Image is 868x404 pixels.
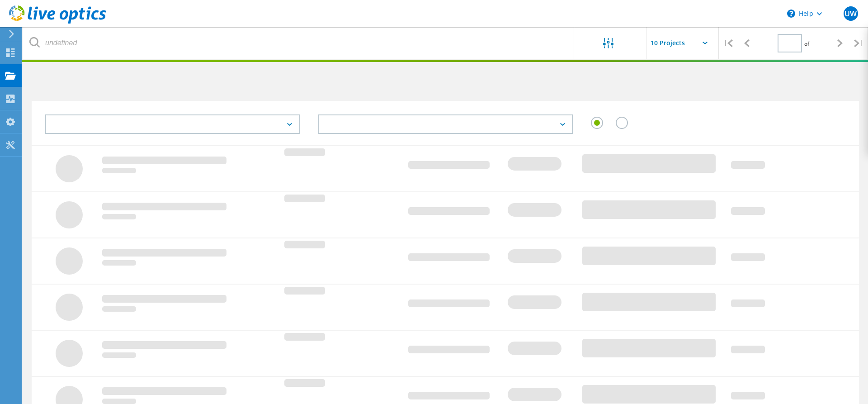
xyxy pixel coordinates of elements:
[23,27,575,59] input: undefined
[9,19,106,25] a: Live Optics Dashboard
[787,10,795,18] svg: \n
[849,27,868,59] div: |
[804,40,809,48] span: of
[719,27,737,59] div: |
[844,10,857,17] span: UW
